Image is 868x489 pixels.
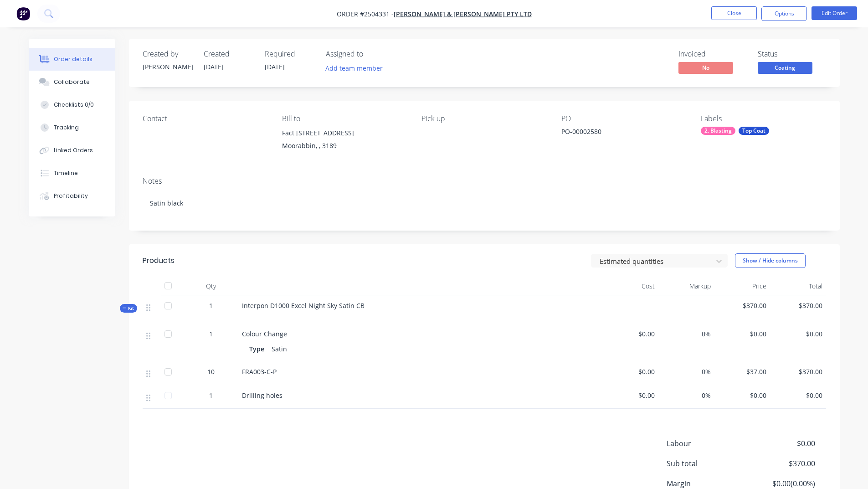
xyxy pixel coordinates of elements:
[249,342,268,355] div: Type
[29,93,115,116] button: Checklists 0/0
[667,478,748,489] span: Margin
[812,6,857,20] button: Edit Order
[761,6,807,21] button: Options
[662,329,711,339] span: 0%
[320,62,387,74] button: Add team member
[774,391,822,400] span: $0.00
[54,124,79,132] div: Tracking
[561,114,686,123] div: PO
[326,50,417,58] div: Assigned to
[204,62,224,71] span: [DATE]
[758,50,826,58] div: Status
[16,7,30,21] img: Factory
[242,367,277,376] span: FRA003-C-P
[747,478,815,489] span: $0.00 ( 0.00 %)
[774,367,822,376] span: $370.00
[242,301,365,310] span: Interpon D1000 Excel Night Sky Satin CB
[123,305,134,312] span: Kit
[54,101,94,109] div: Checklists 0/0
[718,391,767,400] span: $0.00
[282,114,407,123] div: Bill to
[747,458,815,469] span: $370.00
[120,304,137,313] button: Kit
[54,169,78,177] div: Timeline
[658,277,714,295] div: Markup
[54,192,88,200] div: Profitability
[714,277,770,295] div: Price
[29,116,115,139] button: Tracking
[143,189,826,217] div: Satin black
[662,367,711,376] span: 0%
[29,71,115,93] button: Collaborate
[209,329,213,339] span: 1
[701,127,735,135] div: 2. Blasting
[54,55,92,63] div: Order details
[54,146,93,154] div: Linked Orders
[718,301,767,310] span: $370.00
[326,62,388,74] button: Add team member
[718,329,767,339] span: $0.00
[678,62,733,73] span: No
[606,367,655,376] span: $0.00
[54,78,90,86] div: Collaborate
[770,277,826,295] div: Total
[603,277,659,295] div: Cost
[718,367,767,376] span: $37.00
[421,114,546,123] div: Pick up
[268,342,291,355] div: Satin
[739,127,769,135] div: Top Coat
[29,185,115,207] button: Profitability
[758,62,812,73] span: Coating
[143,114,267,123] div: Contact
[774,329,822,339] span: $0.00
[758,62,812,76] button: Coating
[606,329,655,339] span: $0.00
[711,6,757,20] button: Close
[143,50,193,58] div: Created by
[143,255,175,266] div: Products
[774,301,822,310] span: $370.00
[747,438,815,449] span: $0.00
[667,438,748,449] span: Labour
[561,127,675,139] div: PO-00002580
[394,10,532,18] a: [PERSON_NAME] & [PERSON_NAME] Pty Ltd
[282,139,407,152] div: Moorabbin, , 3189
[242,329,287,338] span: Colour Change
[265,50,315,58] div: Required
[662,391,711,400] span: 0%
[242,391,282,400] span: Drilling holes
[701,114,826,123] div: Labels
[143,62,193,72] div: [PERSON_NAME]
[337,10,394,18] span: Order #2504331 -
[29,139,115,162] button: Linked Orders
[606,391,655,400] span: $0.00
[282,127,407,139] div: Fact [STREET_ADDRESS]
[184,277,238,295] div: Qty
[204,50,254,58] div: Created
[29,162,115,185] button: Timeline
[29,48,115,71] button: Order details
[735,253,806,268] button: Show / Hide columns
[143,177,826,185] div: Notes
[209,301,213,310] span: 1
[265,62,285,71] span: [DATE]
[207,367,215,376] span: 10
[282,127,407,156] div: Fact [STREET_ADDRESS]Moorabbin, , 3189
[667,458,748,469] span: Sub total
[209,391,213,400] span: 1
[678,50,747,58] div: Invoiced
